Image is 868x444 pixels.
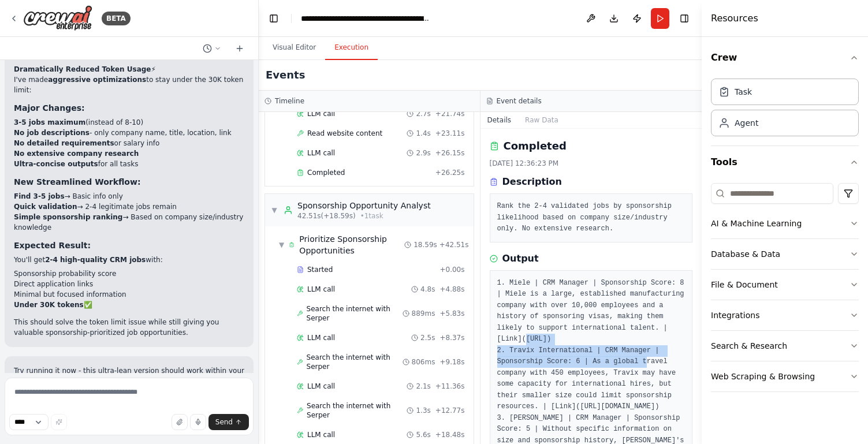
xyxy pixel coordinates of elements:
span: + 42.51s [439,240,469,249]
li: Minimal but focused information [14,289,244,300]
div: Search & Research [711,340,787,352]
button: Upload files [172,414,188,430]
li: (instead of 8-10) [14,117,244,128]
button: Crew [711,42,859,74]
span: 1.4s [416,129,430,138]
h3: Event details [497,96,542,106]
strong: aggressive optimizations [48,76,146,84]
span: LLM call [307,109,335,118]
div: Sponsorship Opportunity Analyst [297,200,431,211]
nav: breadcrumb [301,13,431,24]
span: Search the internet with Serper [307,401,407,420]
span: ▼ [271,206,278,215]
span: Search the internet with Serper [307,304,403,323]
div: Task [735,86,752,98]
span: LLM call [307,148,335,158]
button: Search & Research [711,331,859,361]
span: + 9.18s [439,357,464,367]
h2: Events [266,67,305,83]
button: AI & Machine Learning [711,208,859,238]
li: Direct application links [14,279,244,289]
button: File & Document [711,270,859,300]
h3: Output [502,252,539,266]
span: LLM call [307,333,335,342]
li: or salary info [14,138,244,148]
li: → Basic info only [14,191,244,202]
span: + 0.00s [439,265,464,274]
li: → Based on company size/industry knowledge [14,212,244,233]
span: ▼ [279,240,284,249]
span: 1.3s [416,406,430,415]
p: This should solve the token limit issue while still giving you valuable sponsorship-prioritized j... [14,317,244,338]
button: Web Scraping & Browsing [711,361,859,391]
span: 2.1s [416,382,430,391]
button: Switch to previous chat [198,42,226,55]
strong: No job descriptions [14,129,90,137]
pre: Rank the 2-4 validated jobs by sponsorship likelihood based on company size/industry only. No ext... [497,201,686,235]
li: → 2-4 legitimate jobs remain [14,202,244,212]
h3: Description [502,175,562,189]
li: for all tasks [14,159,244,169]
span: Started [307,265,333,274]
div: File & Document [711,279,778,290]
span: 42.51s (+18.59s) [297,211,356,221]
span: 2.5s [420,333,435,342]
li: ✅ [14,300,244,310]
span: + 18.48s [435,430,465,439]
span: 806ms [412,357,435,367]
button: Start a new chat [230,42,249,55]
span: • 1 task [360,211,383,221]
button: Hide right sidebar [676,10,692,27]
span: LLM call [307,430,335,439]
span: + 26.15s [435,148,465,158]
span: LLM call [307,285,335,294]
strong: No detailed requirements [14,139,114,147]
button: Raw Data [518,112,565,128]
strong: 3-5 jobs maximum [14,118,85,126]
span: + 4.88s [439,285,464,294]
strong: Expected Result: [14,241,91,250]
span: + 11.36s [435,382,465,391]
strong: 2-4 high-quality CRM jobs [45,256,146,264]
span: + 12.77s [435,406,465,415]
span: + 23.11s [435,129,465,138]
div: Agent [735,117,758,129]
div: Crew [711,74,859,145]
div: BETA [102,12,131,25]
span: + 26.25s [435,168,465,177]
p: I've made to stay under the 30K token limit: [14,74,244,95]
span: 4.8s [420,285,435,294]
div: Tools [711,178,859,401]
button: Send [208,414,249,430]
span: Send [215,417,233,427]
strong: Major Changes: [14,103,85,113]
strong: Find 3-5 jobs [14,192,65,200]
button: Improve this prompt [51,414,67,430]
button: Integrations [711,300,859,330]
button: Hide left sidebar [266,10,282,27]
button: Tools [711,146,859,178]
div: Integrations [711,309,759,321]
span: + 21.74s [435,109,465,118]
span: 2.9s [416,148,430,158]
span: Prioritize Sponsorship Opportunities [299,233,404,256]
span: + 5.83s [439,309,464,318]
span: 5.6s [416,430,430,439]
li: Sponsorship probability score [14,268,244,279]
strong: Ultra-concise outputs [14,160,98,168]
strong: Dramatically Reduced Token Usage [14,65,151,73]
strong: Simple sponsorship ranking [14,213,122,221]
h2: ⚡ [14,64,244,74]
div: AI & Machine Learning [711,218,802,229]
span: LLM call [307,382,335,391]
strong: Under 30K tokens [14,301,84,309]
button: Execution [325,36,378,60]
span: 2.7s [416,109,430,118]
p: You'll get with: [14,255,244,265]
img: Logo [23,5,92,31]
button: Details [480,112,519,128]
span: 889ms [412,309,435,318]
span: + 8.37s [439,333,464,342]
div: [DATE] 12:36:23 PM [490,159,693,168]
li: - only company name, title, location, link [14,128,244,138]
